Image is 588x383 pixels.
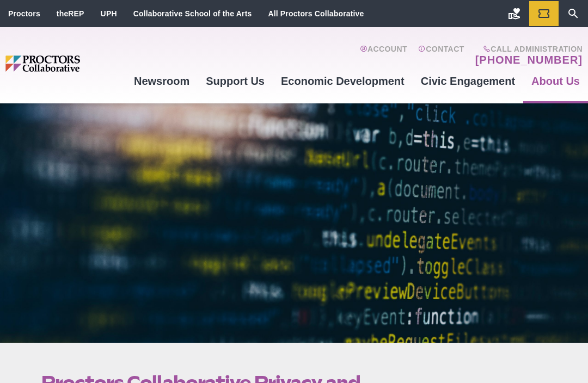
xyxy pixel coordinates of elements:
[5,55,126,71] img: Proctors logo
[475,53,583,66] a: [PHONE_NUMBER]
[360,45,407,66] a: Account
[273,66,413,96] a: Economic Development
[418,45,464,66] a: Contact
[268,9,364,18] a: All Proctors Collaborative
[472,45,583,53] span: Call Administration
[101,9,117,18] a: UPH
[57,9,84,18] a: theREP
[198,66,273,96] a: Support Us
[413,66,523,96] a: Civic Engagement
[133,9,252,18] a: Collaborative School of the Arts
[8,9,40,18] a: Proctors
[523,66,588,96] a: About Us
[126,66,198,96] a: Newsroom
[559,1,588,26] a: Search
